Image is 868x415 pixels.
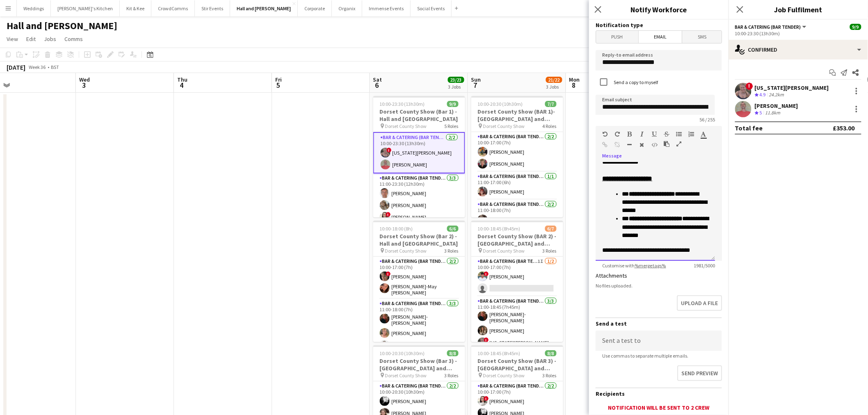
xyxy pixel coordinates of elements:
[471,108,563,123] h3: Dorset County Show (BAR 1)- [GEOGRAPHIC_DATA] and [GEOGRAPHIC_DATA]
[735,30,861,36] div: 10:00-23:30 (13h30m)
[729,4,868,15] h3: Job Fulfilment
[23,34,39,44] a: Edit
[596,353,695,359] span: Use commas to separate multiple emails.
[373,299,465,353] app-card-role: Bar & Catering (Bar Tender)3/311:00-18:00 (7h)[PERSON_NAME]-[PERSON_NAME][PERSON_NAME][PERSON_NAME]
[483,372,525,379] span: Dorset County Show
[546,77,562,83] span: 21/22
[448,84,464,90] div: 3 Jobs
[545,226,557,232] span: 6/7
[230,0,298,16] button: Hall and [PERSON_NAME]
[471,96,563,217] app-job-card: 10:00-20:30 (10h30m)7/7Dorset County Show (BAR 1)- [GEOGRAPHIC_DATA] and [GEOGRAPHIC_DATA] Dorset...
[596,21,722,29] h3: Notification type
[478,226,521,232] span: 10:00-18:45 (8h45m)
[484,337,489,342] span: !
[7,35,18,43] span: View
[483,248,525,254] span: Dorset County Show
[385,123,427,129] span: Dorset County Show
[664,141,669,147] button: Paste as plain text
[3,34,21,44] a: View
[596,283,722,289] div: No files uploaded.
[760,91,766,98] span: 4.9
[614,131,620,137] button: Redo
[61,34,86,44] a: Comms
[639,131,645,137] button: Italic
[373,357,465,372] h3: Dorset County Show (Bar 3) - [GEOGRAPHIC_DATA] and [GEOGRAPHIC_DATA]
[746,82,753,90] span: !
[596,272,627,279] label: Attachments
[850,24,861,30] span: 9/9
[543,248,557,254] span: 3 Roles
[26,35,36,43] span: Edit
[64,35,83,43] span: Comms
[693,116,722,123] span: 56 / 255
[373,76,382,83] span: Sat
[682,31,722,43] span: SMS
[470,80,481,90] span: 7
[373,108,465,123] h3: Dorset County Show (Bar 1) - Hall and [GEOGRAPHIC_DATA]
[274,80,282,90] span: 5
[44,35,56,43] span: Jobs
[51,0,120,16] button: [PERSON_NAME]'s Kitchen
[596,320,722,327] h3: Send a test
[27,64,48,70] span: Week 36
[596,390,722,397] h3: Recipients
[484,271,489,276] span: !
[639,31,682,43] span: Email
[7,20,117,32] h1: Hall and [PERSON_NAME]
[543,123,557,129] span: 4 Roles
[411,0,452,16] button: Social Events
[373,233,465,247] h3: Dorset County Show (Bar 2) - Hall and [GEOGRAPHIC_DATA]
[735,24,801,30] span: Bar & Catering (Bar Tender)
[651,131,657,137] button: Underline
[373,257,465,299] app-card-role: Bar & Catering (Bar Tender)2/210:00-17:00 (7h)![PERSON_NAME][PERSON_NAME]-May [PERSON_NAME]
[373,132,465,173] app-card-role: Bar & Catering (Bar Tender)2/210:00-23:30 (13h30m)![US_STATE][PERSON_NAME][PERSON_NAME]
[596,404,722,411] div: Notification will be sent to 2 crew
[380,226,413,232] span: 10:00-18:00 (8h)
[627,141,633,148] button: Horizontal Line
[545,101,557,107] span: 7/7
[651,141,657,148] button: HTML Code
[51,64,59,70] div: BST
[596,31,638,43] span: Push
[373,221,465,342] app-job-card: 10:00-18:00 (8h)6/6Dorset County Show (Bar 2) - Hall and [GEOGRAPHIC_DATA] Dorset County Show3 Ro...
[362,0,411,16] button: Immense Events
[471,296,563,351] app-card-role: Bar & Catering (Bar Tender)3/311:00-18:45 (7h45m)[PERSON_NAME]-[PERSON_NAME][PERSON_NAME]![US_STA...
[380,350,425,356] span: 10:00-20:30 (10h30m)
[386,212,391,217] span: !
[386,271,391,276] span: !
[387,148,392,153] span: !
[380,101,425,107] span: 10:00-23:30 (13h30m)
[275,76,282,83] span: Fri
[677,295,722,311] button: Upload a file
[760,109,762,116] span: 5
[385,372,427,379] span: Dorset County Show
[688,262,722,269] span: 1981 / 5000
[17,0,51,16] button: Weddings
[688,131,694,137] button: Ordered List
[483,123,525,129] span: Dorset County Show
[445,248,459,254] span: 3 Roles
[372,80,382,90] span: 6
[478,101,523,107] span: 10:00-20:30 (10h30m)
[471,132,563,172] app-card-role: Bar & Catering (Bar Tender)2/210:00-17:00 (7h)[PERSON_NAME][PERSON_NAME]
[755,84,829,91] div: [US_STATE][PERSON_NAME]
[569,76,580,83] span: Mon
[546,84,562,90] div: 3 Jobs
[78,80,90,90] span: 3
[7,63,25,71] div: [DATE]
[120,0,151,16] button: Kit & Kee
[332,0,362,16] button: Organix
[445,123,459,129] span: 5 Roles
[448,77,464,83] span: 23/23
[471,172,563,200] app-card-role: Bar & Catering (Bar Tender)1/111:00-17:00 (6h)[PERSON_NAME]
[478,350,521,356] span: 10:00-18:45 (8h45m)
[471,76,481,83] span: Sun
[471,221,563,342] div: 10:00-18:45 (8h45m)6/7Dorset County Show (BAR 2) - [GEOGRAPHIC_DATA] and [GEOGRAPHIC_DATA] Dorset...
[543,372,557,379] span: 3 Roles
[373,96,465,217] app-job-card: 10:00-23:30 (13h30m)9/9Dorset County Show (Bar 1) - Hall and [GEOGRAPHIC_DATA] Dorset County Show...
[677,365,722,381] button: Send preview
[764,109,782,116] div: 11.8km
